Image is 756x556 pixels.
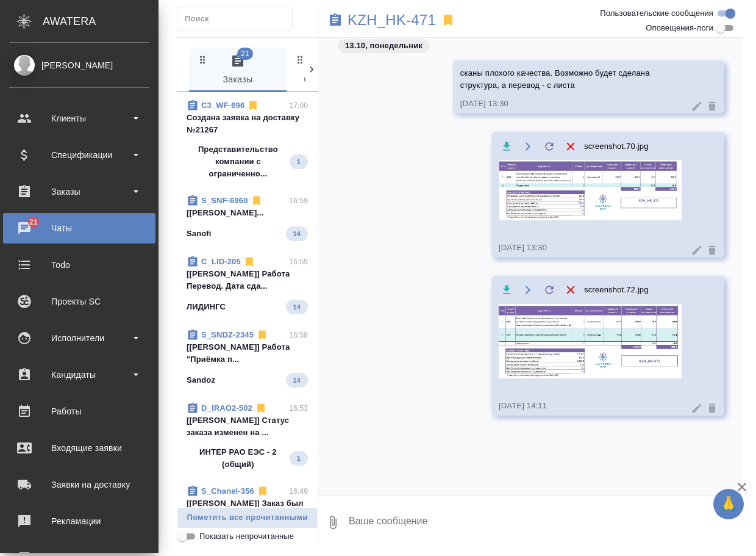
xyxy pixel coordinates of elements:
[290,156,308,168] span: 1
[9,329,149,347] div: Исполнители
[3,250,155,280] a: Todo
[177,395,318,478] div: D_IRAO2-50216:53[[PERSON_NAME]] Статус заказа изменен на ...ИНТЕР РАО ЕЭС - 2 (общий)1
[199,530,294,543] span: Показать непрочитанные
[9,512,149,530] div: Рекламации
[196,54,279,87] span: Заказы
[600,7,713,20] span: Пользовательские сообщения
[257,485,269,497] svg: Отписаться
[718,491,739,517] span: 🙏
[187,446,290,471] p: ИНТЕР РАО ЕЭС - 2 (общий)
[201,403,252,413] a: D_IRAO2-502
[201,257,241,266] a: C_LID-205
[201,330,254,339] a: S_SNDZ-2345
[3,396,155,427] a: Работы
[9,402,149,421] div: Работы
[3,213,155,244] a: 21Чаты
[499,160,682,220] img: screenshot.70.jpg
[584,140,649,153] span: screenshot.70.jpg
[713,489,744,519] button: 🙏
[286,374,308,386] span: 14
[177,187,318,248] div: S_SNF-696016:59[[PERSON_NAME]...Sanofi14
[177,478,318,551] div: S_Chanel-35616:49[[PERSON_NAME]] Заказ был удален из спе...Chanel1
[187,268,308,292] p: [[PERSON_NAME]] Работа Перевод. Дата сда...
[460,98,682,110] div: [DATE] 13:30
[9,475,149,494] div: Заявки на доставку
[289,195,308,207] p: 16:59
[289,402,308,414] p: 16:53
[187,341,308,366] p: [[PERSON_NAME]] Работа "Приёмка п...
[584,284,649,296] span: screenshot.72.jpg
[187,301,226,313] p: ЛИДИНГС
[9,256,149,274] div: Todo
[197,54,209,65] svg: Зажми и перетащи, чтобы поменять порядок вкладок
[563,139,578,154] button: Удалить файл
[187,207,308,219] p: [[PERSON_NAME]...
[3,469,155,500] a: Заявки на доставку
[177,507,318,529] button: Пометить все прочитанными
[9,219,149,237] div: Чаты
[460,68,652,90] span: сканы плохого качества. Возможно будет сделана структура, а перевод - с листа
[43,9,159,34] div: AWATERA
[177,92,318,187] div: C3_WF-69617:00Создана заявка на доставку №21267Представительство компании с ограниченно...1
[251,195,263,207] svg: Отписаться
[22,216,45,228] span: 21
[646,22,713,34] span: Оповещения-логи
[520,139,535,154] button: Открыть на драйве
[185,10,292,27] input: Поиск
[187,228,212,240] p: Sanofi
[345,40,423,52] p: 13.10, понедельник
[541,139,557,154] label: Обновить файл
[247,99,259,112] svg: Отписаться
[9,109,149,128] div: Клиенты
[289,99,308,112] p: 17:00
[289,256,308,268] p: 16:59
[3,506,155,536] a: Рекламации
[243,256,255,268] svg: Отписаться
[187,374,215,386] p: Sandoz
[9,439,149,457] div: Входящие заявки
[187,414,308,439] p: [[PERSON_NAME]] Статус заказа изменен на ...
[289,485,308,497] p: 16:49
[499,139,514,154] button: Скачать
[563,283,578,298] button: Удалить файл
[255,402,267,414] svg: Отписаться
[499,242,682,254] div: [DATE] 13:30
[201,486,254,496] a: S_Chanel-356
[201,196,248,205] a: S_SNF-6960
[177,322,318,395] div: S_SNDZ-234516:58[[PERSON_NAME]] Работа "Приёмка п...Sandoz14
[499,283,514,298] button: Скачать
[9,292,149,311] div: Проекты SC
[3,433,155,463] a: Входящие заявки
[184,511,311,525] span: Пометить все прочитанными
[187,143,290,180] p: Представительство компании с ограниченно...
[294,54,377,87] span: Спецификации
[187,497,308,522] p: [[PERSON_NAME]] Заказ был удален из спе...
[237,48,253,60] span: 21
[3,286,155,317] a: Проекты SC
[499,400,682,412] div: [DATE] 14:11
[541,283,557,298] label: Обновить файл
[286,228,308,240] span: 14
[9,182,149,201] div: Заказы
[177,248,318,322] div: C_LID-20516:59[[PERSON_NAME]] Работа Перевод. Дата сда...ЛИДИНГС14
[520,283,535,298] button: Открыть на драйве
[286,301,308,313] span: 14
[289,329,308,341] p: 16:58
[9,59,149,72] div: [PERSON_NAME]
[187,112,308,136] p: Создана заявка на доставку №21267
[256,329,268,341] svg: Отписаться
[9,366,149,384] div: Кандидаты
[499,304,682,378] img: screenshot.72.jpg
[348,14,436,26] a: KZH_HK-471
[201,101,244,110] a: C3_WF-696
[9,146,149,164] div: Спецификации
[290,452,308,464] span: 1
